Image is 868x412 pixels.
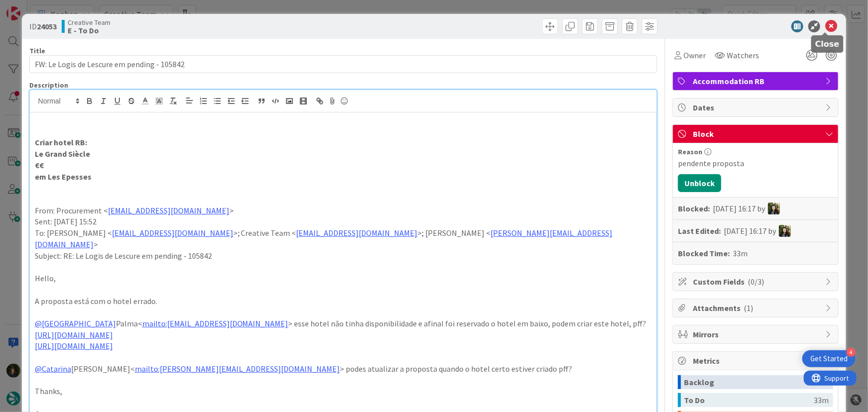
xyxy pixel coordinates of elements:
span: Custom Fields [693,276,820,288]
strong: Le Grand Siècle [35,149,90,159]
strong: €€ [35,160,44,170]
div: [DATE] 16:17 by [724,225,791,237]
a: mailto:[PERSON_NAME][EMAIL_ADDRESS][DOMAIN_NAME] [135,364,340,374]
a: mailto:[EMAIL_ADDRESS][DOMAIN_NAME] [142,318,289,328]
p: Thanks, [35,386,652,397]
span: Dates [693,102,820,113]
span: Metrics [693,355,820,367]
a: [EMAIL_ADDRESS][DOMAIN_NAME] [296,228,418,238]
p: Sent: [DATE] 15:52 [35,216,652,227]
div: Backlog [684,375,814,389]
div: 33m [814,393,829,407]
a: [EMAIL_ADDRESS][DOMAIN_NAME] [112,228,233,238]
span: Support [21,1,45,13]
h5: Close [815,39,840,49]
span: ID [29,20,57,32]
span: Accommodation RB [693,75,820,87]
span: ( 1 ) [744,303,753,313]
input: type card name here... [29,55,658,73]
label: Title [29,46,45,55]
span: Description [29,81,68,90]
p: From: Procurement < > [35,205,652,216]
p: Palma< > esse hotel não tinha disponibilidade e afinal foi reservado o hotel em baixo, podem cria... [35,318,652,329]
div: 4 [847,348,856,357]
span: Block [693,128,820,140]
div: [DATE] 16:17 by [713,203,780,214]
img: BC [768,203,780,214]
img: BC [779,225,791,237]
b: Blocked Time: [678,247,730,259]
p: A proposta está com o hotel errado. [35,296,652,307]
span: Mirrors [693,328,820,340]
span: ( 0/3 ) [748,277,764,287]
strong: em Les Epesses [35,172,92,182]
a: [PERSON_NAME][EMAIL_ADDRESS][DOMAIN_NAME] [35,228,613,249]
a: [URL][DOMAIN_NAME] [35,341,113,351]
span: Attachments [693,302,820,314]
a: @[GEOGRAPHIC_DATA] [35,318,116,328]
div: pendente proposta [678,157,833,169]
a: @Catarina [35,364,71,374]
span: Watchers [727,49,759,61]
strong: Criar hotel RB: [35,137,87,147]
a: [URL][DOMAIN_NAME] [35,330,113,340]
b: E - To Do [68,26,110,34]
a: [EMAIL_ADDRESS][DOMAIN_NAME] [108,206,229,215]
span: Creative Team [68,18,110,26]
span: Owner [683,49,706,61]
div: Open Get Started checklist, remaining modules: 4 [802,350,856,367]
span: Reason [678,148,702,155]
p: Hello, [35,273,652,284]
button: Unblock [678,174,721,192]
div: 33m [733,247,748,259]
p: To: [PERSON_NAME] < >; Creative Team < >; [PERSON_NAME] < > [35,227,652,250]
b: 24053 [37,21,57,31]
div: To Do [684,393,814,407]
p: Subject: RE: Le Logis de Lescure em pending - 105842 [35,250,652,262]
b: Last Edited: [678,225,721,237]
b: Blocked: [678,203,710,214]
p: [PERSON_NAME]< > podes atualizar a proposta quando o hotel certo estiver criado pff? [35,363,652,375]
div: Get Started [810,354,848,364]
